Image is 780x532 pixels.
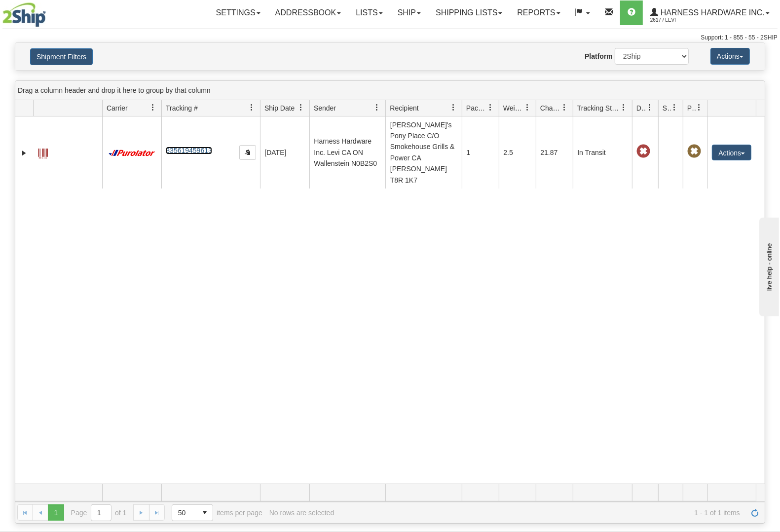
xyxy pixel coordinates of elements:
a: Tracking Status filter column settings [615,99,632,116]
span: Shipment Issues [663,103,671,113]
a: Refresh [747,504,763,520]
td: Harness Hardware Inc. Levi CA ON Wallenstein N0B2S0 [309,116,385,189]
button: Actions [712,145,751,160]
a: Ship Date filter column settings [293,99,309,116]
div: live help - online [7,8,91,16]
span: Page of 1 [71,504,127,521]
a: Delivery Status filter column settings [641,99,658,116]
input: Page 1 [91,505,111,521]
span: Carrier [107,103,128,113]
a: Ship [390,0,428,25]
a: Recipient filter column settings [445,99,462,116]
a: Shipment Issues filter column settings [666,99,683,116]
a: Settings [209,0,268,25]
td: [DATE] [260,116,309,189]
a: Reports [510,0,567,25]
label: Platform [585,51,613,61]
a: Charge filter column settings [556,99,573,116]
td: 1 [462,116,499,189]
img: logo2617.jpg [2,2,46,27]
a: 335619459613 [166,147,212,154]
div: grid grouping header [15,81,765,100]
span: Late [636,145,650,158]
span: Recipient [390,103,418,113]
span: select [197,505,213,521]
span: Sender [314,103,336,113]
a: Addressbook [268,0,349,25]
span: Ship Date [264,103,295,113]
span: Page 1 [48,504,64,520]
a: Carrier filter column settings [145,99,161,116]
a: Label [38,144,48,160]
span: items per page [172,504,262,521]
span: Weight [503,103,524,113]
span: Pickup Status [687,103,696,113]
span: Page sizes drop down [172,504,213,521]
span: Tracking Status [577,103,620,113]
span: Packages [466,103,487,113]
a: Tracking # filter column settings [243,99,260,116]
a: Pickup Status filter column settings [691,99,707,116]
button: Actions [710,48,750,65]
span: Charge [540,103,561,113]
a: Shipping lists [428,0,510,25]
span: 1 - 1 of 1 items [341,509,740,517]
button: Copy to clipboard [239,145,256,160]
img: 11 - Purolator [107,150,157,157]
span: Pickup Not Assigned [687,145,701,158]
td: [PERSON_NAME]'s Pony Place C/O Smokehouse Grills & Power CA [PERSON_NAME] T8R 1K7 [385,116,462,189]
a: Lists [348,0,390,25]
div: Support: 1 - 855 - 55 - 2SHIP [2,34,778,42]
span: Harness Hardware Inc. [658,8,765,17]
span: Delivery Status [636,103,646,113]
td: 2.5 [499,116,536,189]
iframe: chat widget [757,216,779,316]
td: In Transit [573,116,632,189]
a: Harness Hardware Inc. 2617 / Levi [643,0,777,25]
a: Sender filter column settings [369,99,385,116]
a: Weight filter column settings [519,99,536,116]
span: 50 [178,508,191,518]
button: Shipment Filters [30,48,93,65]
a: Expand [19,148,29,158]
a: Packages filter column settings [482,99,499,116]
td: 21.87 [536,116,573,189]
span: 2617 / Levi [650,15,724,25]
span: Tracking # [166,103,198,113]
div: No rows are selected [269,509,334,517]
